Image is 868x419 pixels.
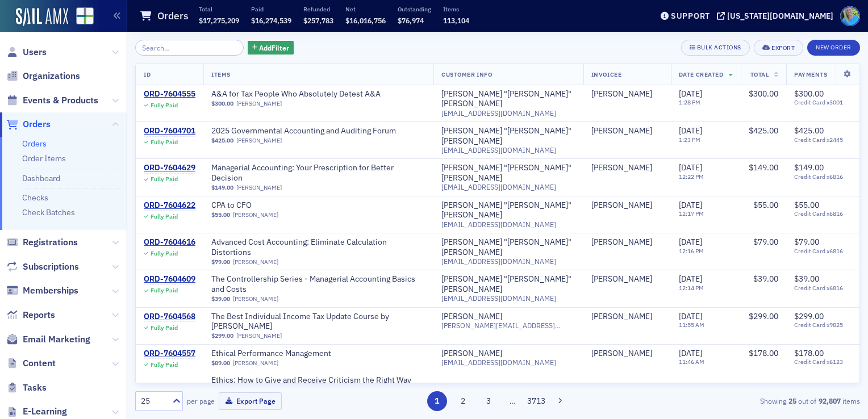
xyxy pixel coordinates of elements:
[441,358,556,367] span: [EMAIL_ADDRESS][DOMAIN_NAME]
[23,70,80,82] span: Organizations
[749,89,778,99] span: $300.00
[233,359,278,367] a: [PERSON_NAME]
[794,99,852,106] span: Credit Card x3001
[771,45,795,51] div: Export
[23,382,47,394] span: Tasks
[794,200,819,210] span: $55.00
[16,8,68,26] img: SailAMX
[236,137,282,144] a: [PERSON_NAME]
[441,257,556,266] span: [EMAIL_ADDRESS][DOMAIN_NAME]
[794,237,819,247] span: $79.00
[794,348,824,358] span: $178.00
[144,89,195,99] div: ORD-7604555
[679,274,702,284] span: [DATE]
[6,382,47,394] a: Tasks
[453,391,473,411] button: 2
[441,163,575,183] a: [PERSON_NAME] "[PERSON_NAME]" [PERSON_NAME]
[22,153,66,164] a: Order Items
[786,396,798,406] strong: 25
[441,274,575,294] a: [PERSON_NAME] "[PERSON_NAME]" [PERSON_NAME]
[398,16,424,25] span: $76,974
[794,274,819,284] span: $39.00
[816,396,842,406] strong: 92,807
[591,200,663,211] span: Ben Adams
[671,11,710,21] div: Support
[794,311,824,321] span: $299.00
[211,274,425,294] a: The Controllership Series - Managerial Accounting Basics and Costs
[6,405,67,418] a: E-Learning
[23,309,55,321] span: Reports
[23,357,56,370] span: Content
[68,7,94,27] a: View Homepage
[22,139,47,149] a: Orders
[441,349,502,359] div: [PERSON_NAME]
[591,126,652,136] a: [PERSON_NAME]
[211,89,381,99] span: A&A for Tax People Who Absolutely Detest A&A
[76,7,94,25] img: SailAMX
[6,118,51,131] a: Orders
[794,89,824,99] span: $300.00
[6,94,98,107] a: Events & Products
[679,173,704,181] time: 12:22 PM
[441,312,502,322] a: [PERSON_NAME]
[697,44,741,51] div: Bulk Actions
[679,162,702,173] span: [DATE]
[6,236,78,249] a: Registrations
[591,237,652,248] a: [PERSON_NAME]
[591,163,663,173] span: Ben Adams
[627,396,860,406] div: Showing out of items
[398,5,431,13] p: Outstanding
[151,361,178,368] div: Fully Paid
[749,348,778,358] span: $178.00
[211,126,396,136] a: 2025 Governmental Accounting and Auditing Forum
[236,332,282,340] a: [PERSON_NAME]
[749,311,778,321] span: $299.00
[259,43,289,53] span: Add Filter
[591,274,663,284] span: Ben Adams
[794,358,852,366] span: Credit Card x6123
[591,349,652,359] a: [PERSON_NAME]
[151,175,178,183] div: Fully Paid
[23,284,78,297] span: Memberships
[23,261,79,273] span: Subscriptions
[144,200,195,211] a: ORD-7604622
[22,207,75,217] a: Check Batches
[211,359,230,367] span: $89.00
[441,89,575,109] div: [PERSON_NAME] "[PERSON_NAME]" [PERSON_NAME]
[211,200,354,211] a: CPA to CFO
[753,200,778,210] span: $55.00
[187,396,215,406] label: per page
[591,163,652,173] div: [PERSON_NAME]
[794,321,852,329] span: Credit Card x9825
[233,295,278,303] a: [PERSON_NAME]
[219,392,282,410] button: Export Page
[151,287,178,294] div: Fully Paid
[211,100,233,107] span: $300.00
[794,173,852,181] span: Credit Card x6816
[807,41,860,52] a: New Order
[750,70,769,78] span: Total
[23,236,78,249] span: Registrations
[679,237,702,247] span: [DATE]
[211,163,425,183] a: Managerial Accounting: Your Prescription for Better Decision
[794,248,852,255] span: Credit Card x6816
[441,183,556,191] span: [EMAIL_ADDRESS][DOMAIN_NAME]
[441,126,575,146] div: [PERSON_NAME] "[PERSON_NAME]" [PERSON_NAME]
[591,312,652,322] div: [PERSON_NAME]
[211,349,354,359] a: Ethical Performance Management
[591,200,652,211] div: [PERSON_NAME]
[794,136,852,144] span: Credit Card x2445
[753,274,778,284] span: $39.00
[427,391,447,411] button: 1
[749,125,778,136] span: $425.00
[794,70,827,78] span: Payments
[441,200,575,220] div: [PERSON_NAME] "[PERSON_NAME]" [PERSON_NAME]
[794,284,852,292] span: Credit Card x6816
[441,70,492,78] span: Customer Info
